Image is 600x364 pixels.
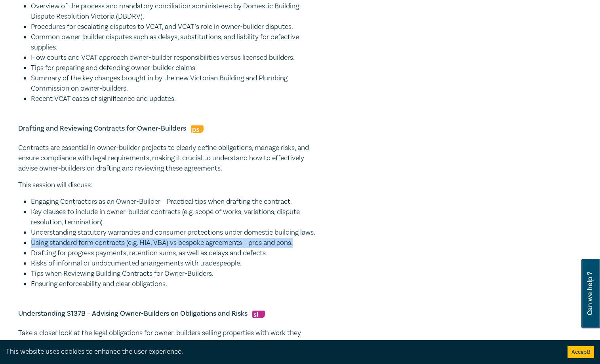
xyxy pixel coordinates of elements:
li: Key clauses to include in owner-builder contracts (e.g. scope of works, variations, dispute resol... [31,207,319,227]
li: Tips when Reviewing Building Contracts for Owner-Builders. [31,269,319,279]
div: This website uses cookies to enhance the user experience. [6,347,556,357]
li: Tips for preparing and defending owner-builder claims. [31,63,319,73]
p: This session will discuss: [18,180,319,190]
button: Accept cookies [568,346,594,358]
h5: Understanding S137B – Advising Owner-Builders on Obligations and Risks [18,309,319,318]
p: Contracts are essential in owner-builder projects to clearly define obligations, manage risks, an... [18,143,319,174]
img: Substantive Law [252,311,265,318]
li: Overview of the process and mandatory conciliation administered by Domestic Building Dispute Reso... [31,1,319,22]
li: Common owner-builder disputes such as delays, substitutions, and liability for defective supplies. [31,32,319,53]
li: Understanding statutory warranties and consumer protections under domestic building laws. [31,227,319,238]
li: Engaging Contractors as an Owner-Builder – Practical tips when drafting the contract. [31,197,319,207]
li: Using standard form contracts (e.g. HIA, VBA) vs bespoke agreements – pros and cons. [31,238,319,248]
li: Ensuring enforceability and clear obligations. [31,279,319,289]
span: Can we help ? [586,264,594,324]
li: Procedures for escalating disputes to VCAT, and VCAT’s role in owner-builder disputes. [31,22,319,32]
h5: Drafting and Reviewing Contracts for Owner-Builders [18,124,319,133]
li: Summary of the key changes brought in by the new Victorian Building and Plumbing Commission on ow... [31,73,319,94]
li: Risks of informal or undocumented arrangements with tradespeople. [31,258,319,269]
li: Drafting for progress payments, retention sums, as well as delays and defects. [31,248,319,258]
img: Professional Skills [191,125,204,133]
li: Recent VCAT cases of significance and updates. [31,94,319,104]
p: Take a closer look at the legal obligations for owner-builders selling properties with work they ... [18,328,319,359]
li: How courts and VCAT approach owner-builder responsibilities versus licensed builders. [31,53,319,63]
